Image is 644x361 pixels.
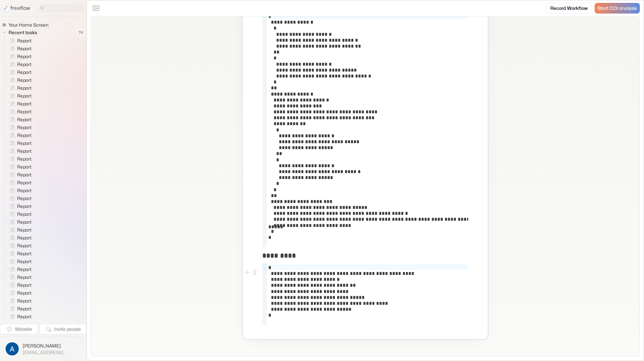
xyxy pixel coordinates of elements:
span: Report [16,282,34,288]
span: Report [16,305,34,312]
a: Report [5,305,34,313]
button: Close the sidebar [91,3,101,13]
a: freeflow [3,4,30,12]
span: Report [16,164,34,170]
a: Report [5,297,34,305]
span: Report [16,235,34,241]
a: Report [5,250,34,258]
a: Report [5,202,34,210]
span: 74 [75,28,86,37]
span: Report [16,124,34,131]
a: Report [5,226,34,234]
a: Report [5,45,34,53]
span: Report [16,250,34,257]
a: Report [5,218,34,226]
a: Report [5,163,34,171]
a: Report [5,37,34,45]
a: Report [5,100,34,108]
span: Report [16,148,34,154]
a: Report [5,265,34,273]
span: Report [16,274,34,281]
a: Report [5,273,34,281]
a: Report [5,108,34,116]
span: Report [16,290,34,296]
a: Report [5,258,34,265]
a: Report [5,194,34,202]
span: Report [16,45,34,52]
a: Report [5,92,34,100]
p: freeflow [11,4,30,12]
span: Report [16,53,34,60]
span: Report [16,37,34,44]
a: Start COI analysis [595,3,640,13]
span: Report [16,227,34,233]
a: Report [5,187,34,194]
span: Report [16,132,34,139]
a: Report [5,281,34,289]
a: Your Home Screen [2,22,51,28]
span: [EMAIL_ADDRESS] [23,350,63,355]
a: Report [5,210,34,218]
span: Report [16,140,34,147]
span: Report [16,77,34,83]
a: Report [5,171,34,179]
button: Recent tasks [2,29,40,36]
button: Invite people [39,324,86,334]
a: Report [5,68,34,76]
a: Report [5,84,34,92]
a: Report [5,116,34,124]
img: profile [6,342,19,355]
span: Report [16,195,34,202]
a: Report [5,139,34,147]
span: Report [16,108,34,115]
span: Report [16,298,34,304]
span: Report [16,85,34,91]
a: Report [5,234,34,242]
span: [PERSON_NAME] [23,343,63,349]
span: Report [16,242,34,249]
a: Record Workflow [546,3,592,13]
a: Report [5,131,34,139]
span: Report [16,266,34,273]
button: Open block menu [251,268,259,276]
span: Report [16,101,34,107]
span: Report [16,219,34,225]
a: Report [5,179,34,187]
a: Report [5,76,34,84]
span: Report [16,203,34,210]
a: Report [5,60,34,68]
a: Report [5,313,34,321]
span: Report [16,171,34,178]
a: Report [5,147,34,155]
span: Report [16,156,34,162]
span: Report [16,187,34,194]
span: Your Home Screen [7,22,50,28]
span: Recent tasks [7,29,39,36]
span: Report [16,93,34,99]
span: Report [16,116,34,123]
span: Report [16,69,34,76]
span: Report [16,211,34,217]
span: Report [16,258,34,265]
a: Report [5,53,34,60]
a: Report [5,155,34,163]
span: Report [16,313,34,320]
span: Start COI analysis [598,6,637,11]
a: Report [5,289,34,297]
span: Report [16,179,34,186]
button: [PERSON_NAME][EMAIL_ADDRESS] [4,341,83,357]
button: Add block [243,268,251,276]
span: Report [16,61,34,68]
a: Report [5,124,34,131]
a: Report [5,242,34,250]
